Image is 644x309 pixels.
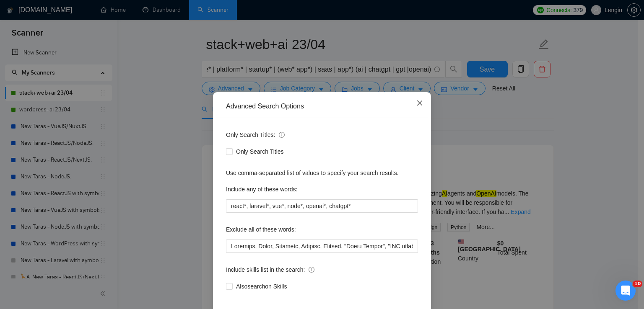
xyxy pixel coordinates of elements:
[633,281,642,287] span: 10
[226,265,314,274] span: Include skills list in the search:
[416,100,423,106] span: close
[279,132,285,138] span: info-circle
[226,130,285,139] span: Only Search Titles:
[226,223,296,236] label: Exclude all of these words:
[226,183,297,196] label: Include any of these words:
[408,92,431,115] button: Close
[233,282,290,291] span: Also search on Skills
[615,281,636,301] iframe: Intercom live chat
[309,267,314,273] span: info-circle
[226,102,418,111] div: Advanced Search Options
[233,147,287,156] span: Only Search Titles
[226,168,418,178] div: Use comma-separated list of values to specify your search results.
